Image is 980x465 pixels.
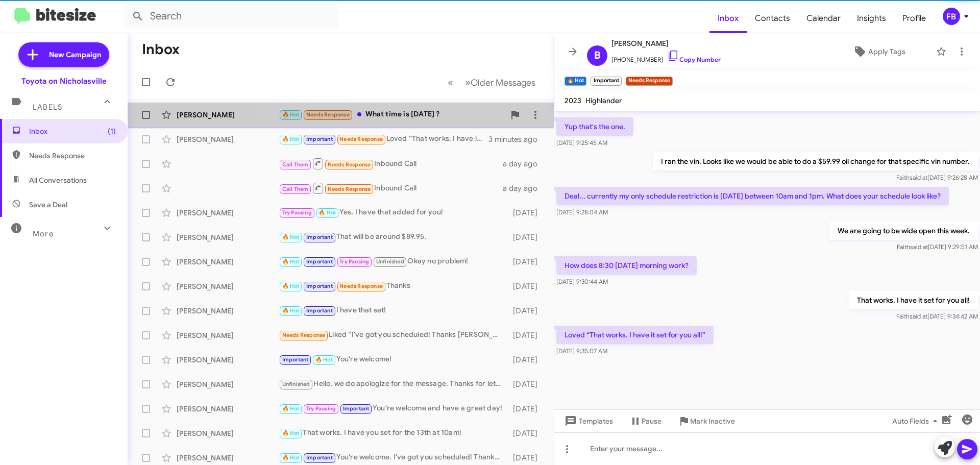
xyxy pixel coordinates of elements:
div: [DATE] [508,208,546,218]
h1: Inbox [142,41,180,58]
div: [DATE] [508,428,546,438]
span: said at [910,312,927,320]
span: 🔥 Hot [282,283,300,289]
div: Okay no problem! [279,256,508,267]
span: Needs Response [339,283,383,289]
span: Older Messages [471,77,535,88]
span: 🔥 Hot [282,405,300,412]
span: Important [306,307,333,314]
span: [DATE] 9:25:45 AM [556,139,607,146]
div: That will be around $89.95. [279,231,508,243]
span: 🔥 Hot [282,258,300,265]
span: Important [306,454,333,461]
div: What time is [DATE] ? [279,109,505,120]
div: Inbound Call [279,182,503,194]
a: New Campaign [18,42,109,67]
div: Toyota on Nicholasville [21,76,107,86]
span: Highlander [585,96,622,105]
button: Templates [554,412,621,430]
span: 🔥 Hot [282,111,300,118]
div: Inbound Call [279,157,503,170]
span: Try Pausing [282,209,312,216]
span: 2023 [565,96,581,105]
span: 🔥 Hot [315,356,333,363]
button: Apply Tags [826,42,931,61]
div: Loved “That works. I have it set for you all!” [279,133,488,145]
span: Important [306,136,333,142]
span: 🔥 Hot [318,209,336,216]
p: Deal... currently my only schedule restriction is [DATE] between 10am and 1pm. What does your sch... [556,187,949,205]
small: 🔥 Hot [565,77,586,86]
div: [PERSON_NAME] [177,379,279,389]
a: Inbox [709,4,747,33]
div: [DATE] [508,330,546,340]
span: Faith [DATE] 9:26:28 AM [896,174,978,181]
button: Previous [442,72,459,93]
a: Profile [894,4,934,33]
div: [PERSON_NAME] [177,208,279,218]
a: Copy Number [667,56,721,63]
div: Liked “I've got you scheduled! Thanks [PERSON_NAME], have a great day!” [279,329,508,341]
a: Contacts [747,4,798,33]
span: Important [282,356,309,363]
span: Templates [562,412,613,430]
button: Auto Fields [884,412,949,430]
span: Needs Response [328,186,371,192]
small: Needs Response [626,77,673,86]
span: Important [306,234,333,240]
div: Hello, we do apologize for the message. Thanks for letting us know, we will update our records! H... [279,378,508,390]
div: [DATE] [508,257,546,267]
span: said at [910,174,927,181]
button: FB [934,8,969,25]
span: Labels [33,103,62,112]
small: Important [591,77,621,86]
span: Call Them [282,161,309,168]
div: [PERSON_NAME] [177,257,279,267]
div: [DATE] [508,232,546,242]
span: 🔥 Hot [282,454,300,461]
div: a day ago [503,159,546,169]
div: [PERSON_NAME] [177,306,279,316]
span: 🔥 Hot [282,430,300,436]
span: All Conversations [29,175,87,185]
div: [PERSON_NAME] [177,281,279,291]
p: That works. I have it set for you all! [849,291,978,309]
div: [PERSON_NAME] [177,134,279,144]
nav: Page navigation example [442,72,542,93]
span: said at [910,243,928,251]
span: » [465,76,471,89]
span: Important [343,405,370,412]
div: Yes, I have that added for you! [279,207,508,218]
span: 🔥 Hot [282,234,300,240]
p: Loved “That works. I have it set for you all!” [556,326,714,344]
span: [DATE] 9:35:07 AM [556,347,607,355]
button: Next [459,72,542,93]
div: 3 minutes ago [488,134,546,144]
div: I have that set! [279,305,508,316]
div: a day ago [503,183,546,193]
span: Try Pausing [306,405,336,412]
span: 🔥 Hot [282,307,300,314]
span: [DATE] 9:30:44 AM [556,278,608,285]
span: Needs Response [306,111,350,118]
div: You're welcome. I've got you scheduled! Thanks [PERSON_NAME], have a great day! [279,452,508,463]
span: Unfinished [282,381,310,387]
div: [PERSON_NAME] [177,453,279,463]
span: « [448,76,453,89]
span: [DATE] 9:28:04 AM [556,208,608,216]
span: Important [306,283,333,289]
p: Yup that's the one. [556,117,633,136]
span: (1) [108,126,116,136]
span: Needs Response [29,151,116,161]
span: [PHONE_NUMBER] [611,50,721,65]
span: New Campaign [49,50,101,60]
span: Unfinished [376,258,404,265]
span: Apply Tags [868,42,905,61]
div: [DATE] [508,306,546,316]
span: [PERSON_NAME] [611,37,721,50]
a: Calendar [798,4,849,33]
span: Important [306,258,333,265]
span: Faith [DATE] 9:29:51 AM [897,243,978,251]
